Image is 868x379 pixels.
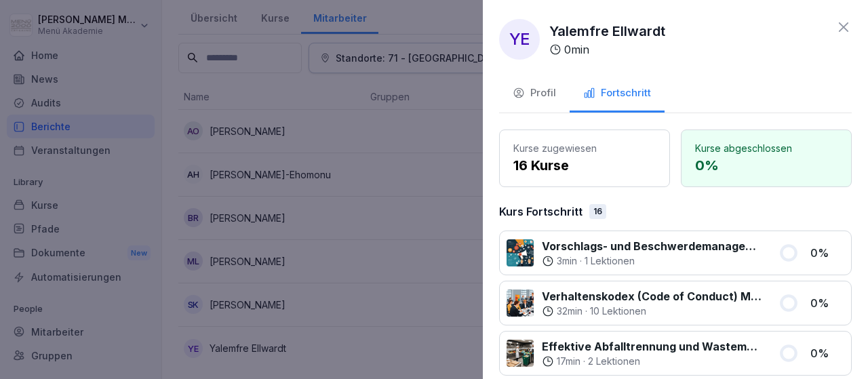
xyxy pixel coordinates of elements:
p: 17 min [557,355,580,368]
p: Kurse abgeschlossen [695,141,837,155]
button: Fortschritt [570,76,665,113]
button: Profil [499,76,570,113]
p: 1 Lektionen [585,254,635,268]
div: YE [499,19,540,60]
p: Kurs Fortschritt [499,203,583,220]
p: Vorschlags- und Beschwerdemanagement bei Menü 2000 [542,238,762,254]
p: Effektive Abfalltrennung und Wastemanagement im Catering [542,338,762,355]
p: 0 % [810,295,844,311]
p: 3 min [557,254,577,268]
div: Fortschritt [583,85,651,101]
p: Kurse zugewiesen [513,141,656,155]
div: · [542,304,762,318]
p: 32 min [557,304,583,318]
p: 0 min [564,41,589,58]
p: 0 % [810,245,844,261]
p: 2 Lektionen [588,355,640,368]
p: 0 % [810,345,844,361]
p: 16 Kurse [513,155,656,176]
p: 0 % [695,155,837,176]
p: Yalemfre Ellwardt [549,21,665,41]
div: · [542,355,762,368]
p: Verhaltenskodex (Code of Conduct) Menü 2000 [542,288,762,304]
p: 10 Lektionen [590,304,646,318]
div: · [542,254,762,268]
div: 16 [589,204,606,219]
div: Profil [513,85,556,101]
